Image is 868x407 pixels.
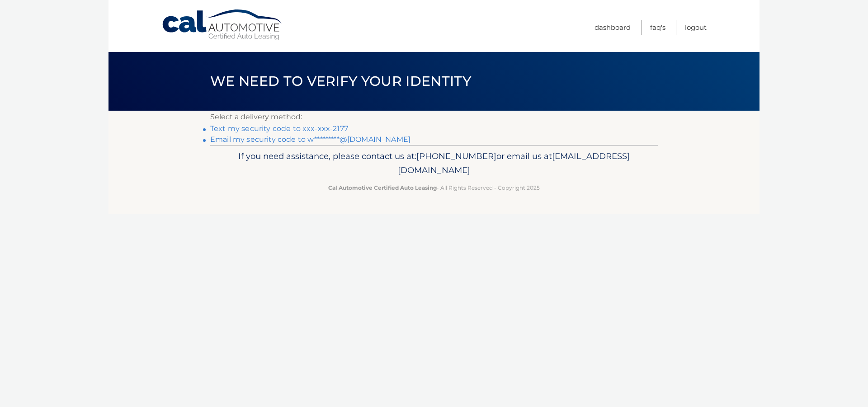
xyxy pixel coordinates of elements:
p: If you need assistance, please contact us at: or email us at [216,149,652,178]
span: We need to verify your identity [210,73,471,89]
a: Text my security code to xxx-xxx-2177 [210,124,348,133]
p: - All Rights Reserved - Copyright 2025 [216,183,652,192]
a: Cal Automotive [161,9,283,41]
strong: Cal Automotive Certified Auto Leasing [328,184,437,191]
span: [PHONE_NUMBER] [416,151,496,161]
p: Select a delivery method: [210,111,658,123]
a: Email my security code to w*********@[DOMAIN_NAME] [210,135,410,144]
a: Dashboard [594,20,631,35]
a: FAQ's [650,20,665,35]
a: Logout [685,20,707,35]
